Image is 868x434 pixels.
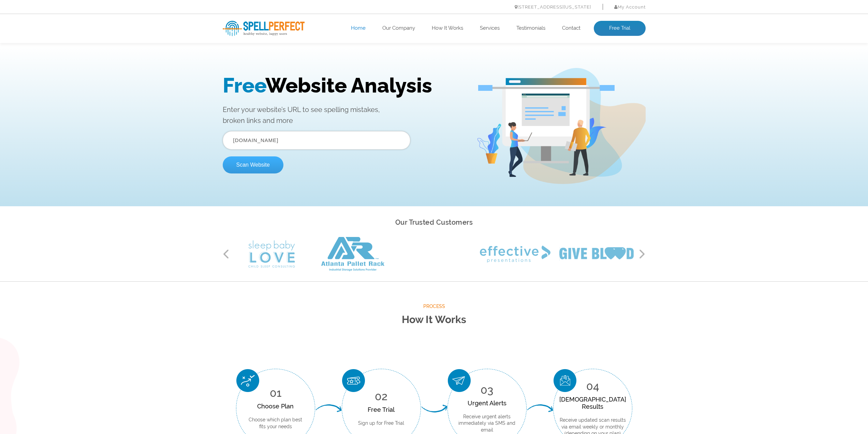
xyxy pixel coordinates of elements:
div: Free Trial [358,406,404,413]
img: Scan Result [554,369,576,392]
div: Choose Plan [247,403,305,410]
span: 03 [481,383,493,396]
button: Next [639,249,646,259]
span: 04 [586,380,599,392]
span: 01 [270,387,281,399]
p: Choose which plan best fits your needs [247,417,305,430]
button: Scan Website [223,111,283,128]
img: Urgent Alerts [448,369,471,392]
p: Receive urgent alerts immediately via SMS and email [458,414,516,434]
button: Previous [223,249,230,259]
span: Free [223,28,265,52]
div: Urgent Alerts [458,400,516,407]
img: Choose Plan [236,369,259,392]
span: Process [223,302,646,311]
img: Free Webiste Analysis [476,22,646,138]
h2: Our Trusted Customers [223,216,646,228]
p: Sign up for Free Trial [358,420,404,427]
h2: How It Works [223,311,646,329]
img: Free Trial [342,369,365,392]
div: [DEMOGRAPHIC_DATA] Results [559,396,626,410]
h1: Website Analysis [223,28,466,52]
p: Enter your website’s URL to see spelling mistakes, broken links and more [223,58,466,80]
span: 02 [375,390,387,403]
img: Give Blood [559,247,634,261]
img: Effective [480,246,550,263]
input: Enter Your URL [223,85,410,104]
img: Sleep Baby Love [248,240,295,268]
img: Free Webiste Analysis [478,39,615,45]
